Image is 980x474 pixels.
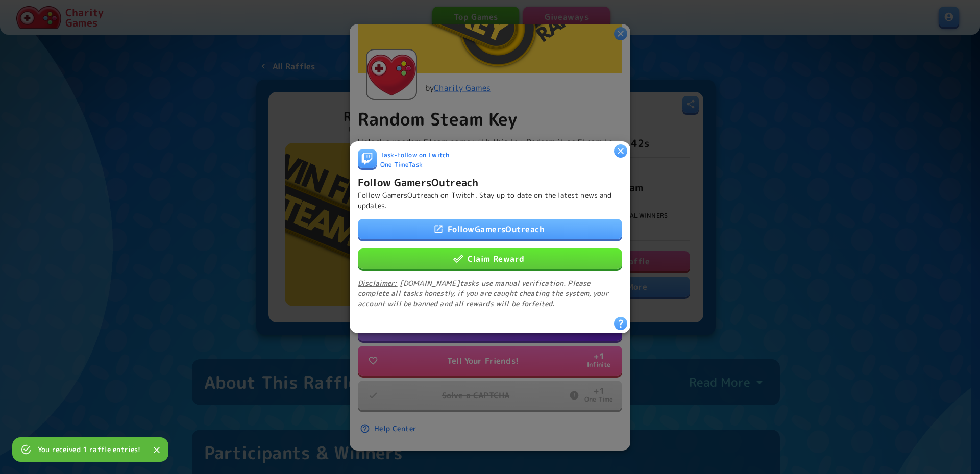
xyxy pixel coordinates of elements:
[358,190,622,210] p: Follow GamersOutreach on Twitch. Stay up to date on the latest news and updates.
[358,278,622,308] p: [DOMAIN_NAME] tasks use manual verification. Please complete all tasks honestly, if you are caugh...
[358,173,478,190] h6: Follow GamersOutreach
[358,248,622,268] button: Claim Reward
[149,442,164,458] button: Close
[358,278,398,287] u: Disclaimer:
[358,218,622,239] a: FollowGamersOutreach
[38,440,141,459] div: You received 1 raffle entries!
[380,151,449,160] span: Task - Follow on Twitch
[380,160,423,170] span: One Time Task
